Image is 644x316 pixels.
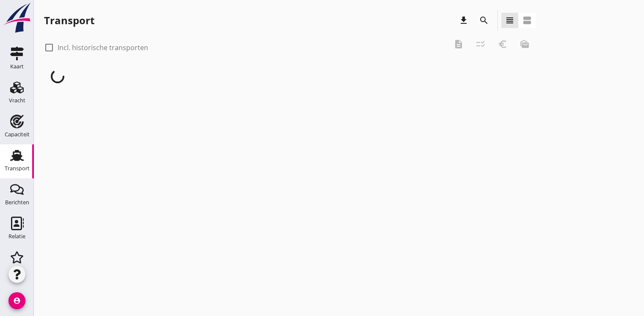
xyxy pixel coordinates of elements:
[44,14,94,27] div: Transport
[459,15,469,25] i: download
[8,234,25,239] div: Relatie
[5,166,30,171] div: Transport
[58,43,148,52] label: Incl. historische transporten
[505,15,515,25] i: view_headline
[2,2,32,34] img: logo-small.a267ee39.svg
[5,132,30,137] div: Capaciteit
[9,98,25,103] div: Vracht
[10,64,24,69] div: Kaart
[5,200,29,205] div: Berichten
[479,15,489,25] i: search
[522,15,532,25] i: view_agenda
[8,292,25,309] i: account_circle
